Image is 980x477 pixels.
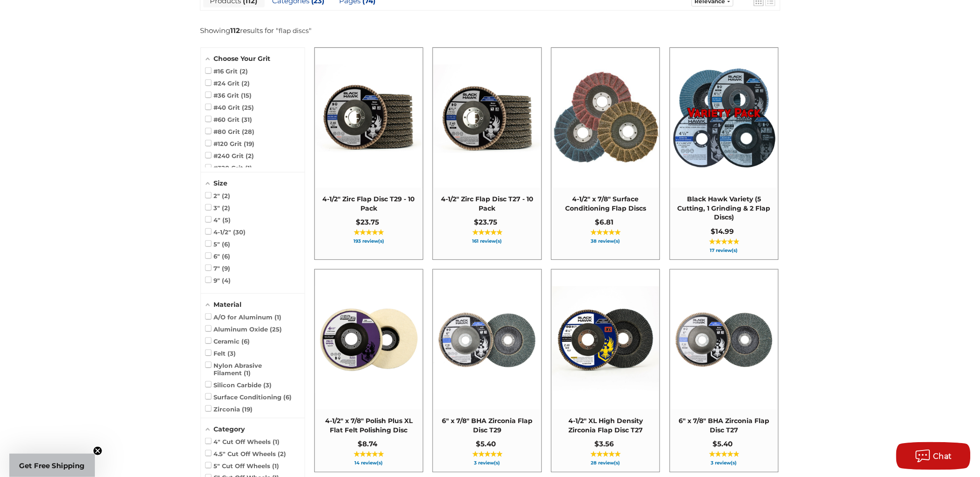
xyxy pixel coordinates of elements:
[591,229,621,236] span: ★★★★★
[315,48,423,259] a: 4-1/2" Zirc Flap Disc T29 - 10 Pack
[206,265,231,272] span: 7"
[206,393,292,401] span: Surface Conditioning
[245,164,252,172] span: 1
[222,192,230,199] span: 2
[320,239,418,244] span: 193 review(s)
[438,461,536,465] span: 3 review(s)
[241,116,252,123] span: 31
[709,450,739,458] span: ★★★★★
[206,140,255,147] span: #120 Grit
[231,26,240,35] b: 112
[206,338,250,345] span: Ceramic
[206,67,248,75] span: #16 Grit
[472,229,502,236] span: ★★★★★
[206,204,231,212] span: 3"
[594,439,614,448] span: $3.56
[556,461,655,465] span: 28 review(s)
[671,65,778,172] img: Black Hawk Variety (5 Cutting, 1 Grinding & 2 Flap Discs)
[556,195,655,213] span: 4-1/2" x 7/8" Surface Conditioning Flap Discs
[246,152,254,159] span: 2
[240,67,248,75] span: 2
[896,442,971,470] button: Chat
[206,462,280,470] span: 5" Cut Off Wheels
[241,79,250,87] span: 2
[206,128,255,135] span: #80 Grit
[222,252,230,260] span: 6
[556,239,655,244] span: 38 review(s)
[713,439,733,448] span: $5.40
[206,216,231,224] span: 4"
[263,381,272,389] span: 3
[241,338,250,345] span: 6
[206,405,253,413] span: Zirconia
[278,450,286,457] span: 2
[200,26,312,35] div: Showing results for " "
[283,393,292,401] span: 6
[438,195,536,213] span: 4-1/2" Zirc Flap Disc T27 - 10 Pack
[206,164,253,172] span: #320 Grit
[933,452,953,461] span: Chat
[320,195,418,213] span: 4-1/2" Zirc Flap Disc T29 - 10 Pack
[274,313,281,321] span: 1
[433,48,541,259] a: 4-1/2" Zirc Flap Disc T27 - 10 Pack
[206,116,253,123] span: #60 Grit
[227,350,236,357] span: 3
[214,54,271,63] span: Choose Your Grit
[206,92,252,99] span: #36 Grit
[711,227,734,236] span: $14.99
[222,277,231,284] span: 4
[214,179,228,187] span: Size
[206,79,250,87] span: #24 Grit
[233,228,246,236] span: 30
[9,454,95,477] div: Get Free ShippingClose teaser
[20,461,85,470] span: Get Free Shipping
[222,216,231,224] span: 5
[206,240,231,248] span: 5"
[595,218,613,226] span: $6.81
[206,450,287,457] span: 4.5" Cut Off Wheels
[206,362,300,377] span: Nylon Abrasive Filament
[438,239,536,244] span: 161 review(s)
[671,286,778,393] img: Coarse 36 grit BHA Zirconia flap disc, 6-inch, flat T27 for aggressive material removal
[270,325,282,333] span: 25
[552,48,660,259] a: 4-1/2" x 7/8" Surface Conditioning Flap Discs
[320,417,418,435] span: 4-1/2" x 7/8" Polish Plus XL Flat Felt Polishing Disc
[206,325,282,333] span: Aluminum Oxide
[206,192,231,199] span: 2"
[474,218,497,226] span: $23.75
[206,104,254,111] span: #40 Grit
[206,438,280,445] span: 4" Cut Off Wheels
[279,26,309,35] a: flap discs
[241,92,252,99] span: 15
[206,381,272,389] span: Silicon Carbide
[675,195,773,222] span: Black Hawk Variety (5 Cutting, 1 Grinding & 2 Flap Discs)
[709,238,739,245] span: ★★★★★
[242,405,253,413] span: 19
[206,313,282,321] span: A/O for Aluminum
[222,265,230,272] span: 9
[206,350,236,357] span: Felt
[556,417,655,435] span: 4-1/2" XL High Density Zirconia Flap Disc T27
[242,104,254,111] span: 25
[675,417,773,435] span: 6" x 7/8" BHA Zirconia Flap Disc T27
[552,270,660,472] a: 4-1/2" XL High Density Zirconia Flap Disc T27
[358,439,377,448] span: $8.74
[320,461,418,465] span: 14 review(s)
[353,450,384,458] span: ★★★★★
[552,66,659,170] img: Scotch brite flap discs
[552,286,659,393] img: 4-1/2" XL High Density Zirconia Flap Disc T27
[472,450,502,458] span: ★★★★★
[675,248,773,253] span: 17 review(s)
[591,450,621,458] span: ★★★★★
[206,277,231,284] span: 9"
[353,229,384,236] span: ★★★★★
[438,417,536,435] span: 6" x 7/8" BHA Zirconia Flap Disc T29
[273,438,280,445] span: 1
[222,240,230,248] span: 6
[670,270,778,472] a: 6" x 7/8" BHA Zirconia Flap Disc T27
[93,446,102,456] button: Close teaser
[206,252,231,260] span: 6"
[244,140,254,147] span: 19
[206,152,254,159] span: #240 Grit
[242,128,254,135] span: 28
